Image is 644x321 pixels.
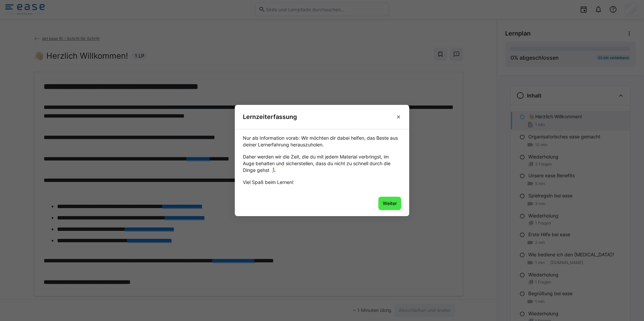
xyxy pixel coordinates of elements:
[382,200,398,207] span: Weiter
[243,179,401,186] div: Viel Spaß beim Lernen!
[243,153,401,174] div: Daher werden wir die Zeit, die du mit jedem Material verbringst, im Auge behalten und sicherstell...
[378,197,401,210] button: Weiter
[243,113,297,121] h3: Lernzeiterfassung
[243,135,401,148] div: Nur als Information vorab: Wir möchten dir dabei helfen, das Beste aus deiner Lernerfahrung herau...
